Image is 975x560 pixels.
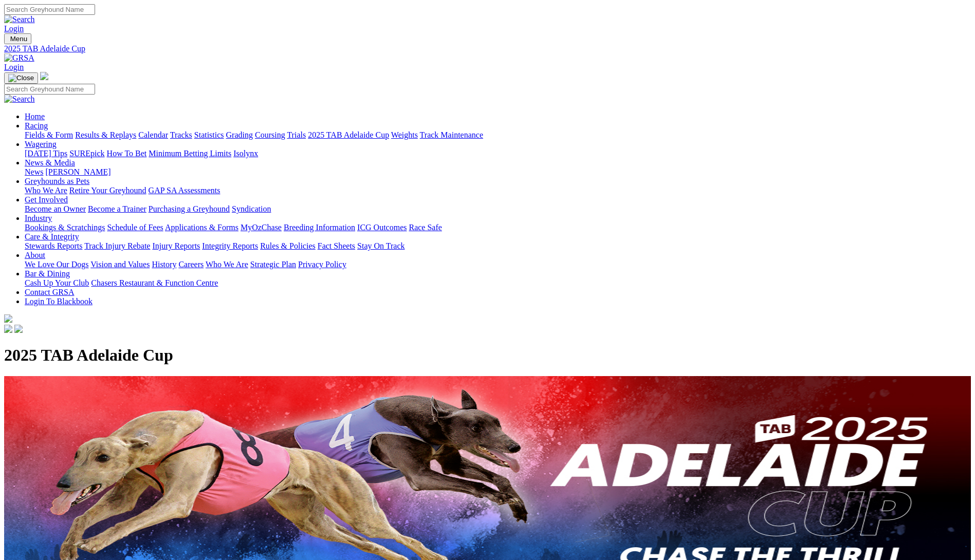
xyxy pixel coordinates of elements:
input: Search [4,4,95,15]
a: Become a Trainer [88,204,146,213]
a: We Love Our Dogs [25,260,88,269]
a: Chasers Restaurant & Function Centre [91,278,218,287]
a: Care & Integrity [25,232,79,241]
a: Get Involved [25,195,68,204]
a: Fields & Form [25,130,73,139]
a: Track Maintenance [420,130,483,139]
div: Get Involved [25,204,971,214]
a: News [25,167,43,176]
a: [DATE] Tips [25,149,67,158]
a: Login [4,24,24,33]
a: 2025 TAB Adelaide Cup [308,130,389,139]
a: Wagering [25,140,57,148]
a: Careers [178,260,204,269]
a: Racing [25,121,48,130]
a: Stay On Track [357,241,404,250]
img: twitter.svg [14,325,23,333]
a: Contact GRSA [25,288,74,296]
div: Care & Integrity [25,241,971,251]
img: Close [8,74,34,82]
a: Syndication [232,204,271,213]
div: News & Media [25,167,971,177]
a: Bar & Dining [25,269,70,278]
a: Login To Blackbook [25,297,93,306]
a: Results & Replays [75,130,136,139]
a: [PERSON_NAME] [45,167,111,176]
a: Vision and Values [90,260,150,269]
div: About [25,260,971,269]
img: facebook.svg [4,325,12,333]
div: Bar & Dining [25,278,971,288]
button: Toggle navigation [4,33,31,44]
a: Integrity Reports [202,241,258,250]
a: 2025 TAB Adelaide Cup [4,44,971,53]
div: Industry [25,223,971,232]
div: Wagering [25,149,971,158]
img: logo-grsa-white.png [40,72,48,80]
a: GAP SA Assessments [149,186,220,195]
a: History [152,260,176,269]
a: Tracks [170,130,192,139]
a: Track Injury Rebate [84,241,150,250]
a: Statistics [194,130,224,139]
a: Fact Sheets [318,241,355,250]
img: Search [4,95,35,104]
a: SUREpick [69,149,104,158]
a: Privacy Policy [298,260,346,269]
a: ICG Outcomes [357,223,407,232]
div: Racing [25,130,971,140]
a: Become an Owner [25,204,86,213]
div: Greyhounds as Pets [25,186,971,195]
img: logo-grsa-white.png [4,314,12,323]
a: Purchasing a Greyhound [149,204,230,213]
a: Schedule of Fees [107,223,163,232]
a: Race Safe [409,223,441,232]
a: Applications & Forms [165,223,238,232]
a: Breeding Information [284,223,355,232]
a: News & Media [25,158,75,167]
a: About [25,251,45,259]
a: Coursing [255,130,285,139]
a: Weights [391,130,418,139]
a: Injury Reports [152,241,200,250]
a: Bookings & Scratchings [25,223,105,232]
a: Grading [226,130,253,139]
a: Stewards Reports [25,241,82,250]
span: Menu [10,35,27,43]
a: Home [25,112,45,121]
a: Login [4,63,24,71]
img: Search [4,15,35,24]
img: GRSA [4,53,34,63]
a: MyOzChase [241,223,282,232]
h1: 2025 TAB Adelaide Cup [4,346,971,365]
a: Minimum Betting Limits [149,149,231,158]
a: Rules & Policies [260,241,316,250]
a: Who We Are [25,186,67,195]
a: Industry [25,214,52,222]
a: Strategic Plan [250,260,296,269]
a: Trials [287,130,306,139]
a: How To Bet [107,149,147,158]
a: Who We Are [206,260,248,269]
a: Greyhounds as Pets [25,177,89,185]
a: Calendar [138,130,168,139]
a: Cash Up Your Club [25,278,89,287]
a: Isolynx [233,149,258,158]
input: Search [4,84,95,95]
button: Toggle navigation [4,72,38,84]
a: Retire Your Greyhound [69,186,146,195]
